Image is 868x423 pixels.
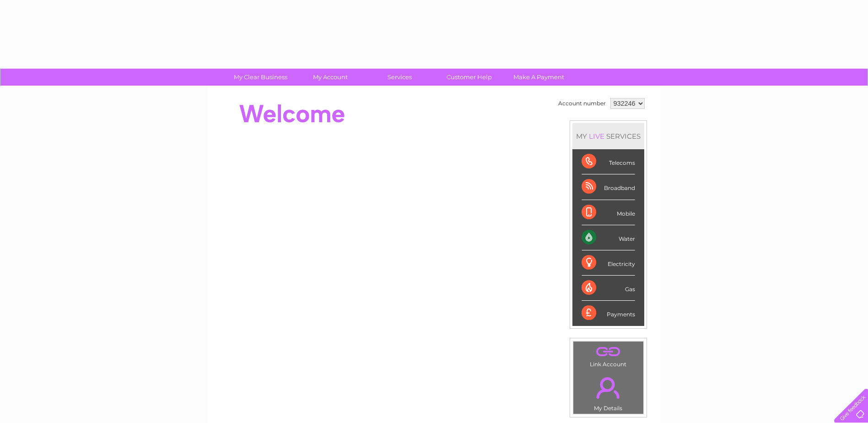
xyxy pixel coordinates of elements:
[582,250,635,276] div: Electricity
[292,69,368,86] a: My Account
[576,344,641,360] a: .
[582,174,635,200] div: Broadband
[431,69,507,86] a: Customer Help
[223,69,298,86] a: My Clear Business
[576,372,641,404] a: .
[573,341,644,370] td: Link Account
[587,132,606,141] div: LIVE
[556,96,608,111] td: Account number
[572,123,644,149] div: MY SERVICES
[582,200,635,225] div: Mobile
[582,225,635,250] div: Water
[573,369,644,414] td: My Details
[501,69,577,86] a: Make A Payment
[582,301,635,325] div: Payments
[582,276,635,301] div: Gas
[362,69,437,86] a: Services
[582,149,635,174] div: Telecoms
